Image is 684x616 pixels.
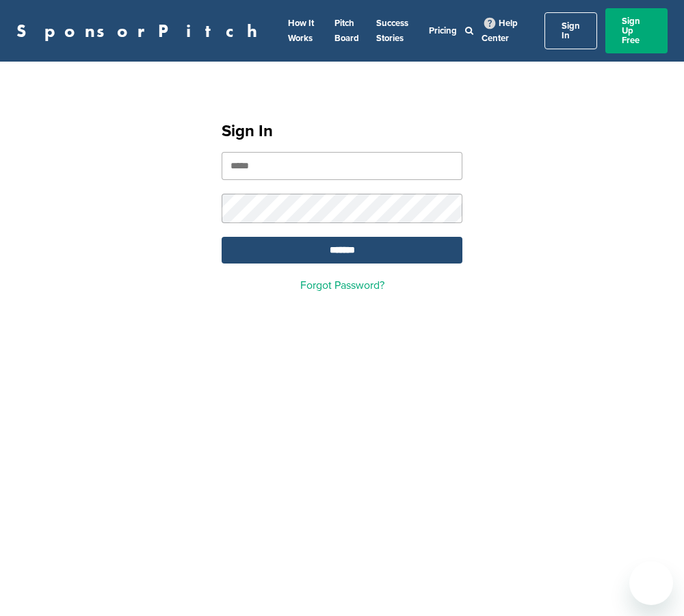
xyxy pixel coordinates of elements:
h1: Sign In [222,119,462,144]
a: Sign In [544,12,597,49]
a: Success Stories [376,18,408,44]
a: How It Works [288,18,314,44]
a: Pricing [429,25,457,36]
a: SponsorPitch [16,22,266,40]
a: Forgot Password? [300,279,384,292]
a: Sign Up Free [605,8,668,53]
iframe: Button to launch messaging window [629,561,673,605]
a: Help Center [482,15,518,47]
a: Pitch Board [334,18,359,44]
